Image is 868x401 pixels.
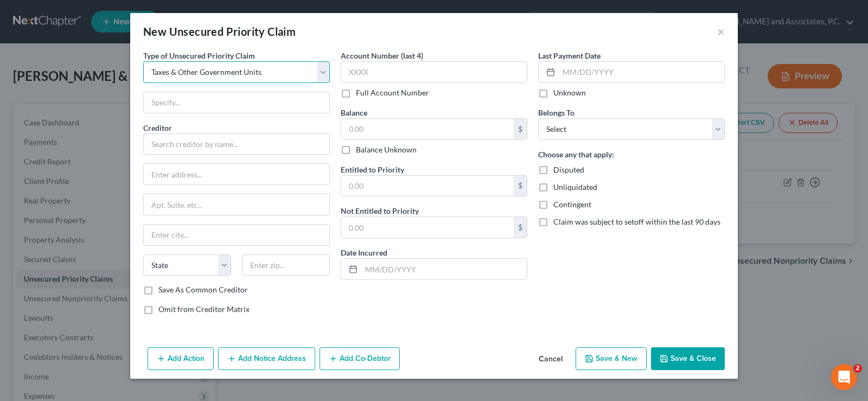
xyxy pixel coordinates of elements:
[553,165,584,174] span: Disputed
[341,217,514,238] input: 0.00
[158,284,248,295] label: Save As Common Creditor
[559,62,724,82] input: MM/DD/YYYY
[143,133,330,155] input: Search creditor by name...
[143,24,296,39] div: New Unsecured Priority Claim
[341,119,514,139] input: 0.00
[356,87,429,98] label: Full Account Number
[242,254,330,276] input: Enter zip...
[341,176,514,196] input: 0.00
[341,205,419,217] label: Not Entitled to Priority
[341,61,527,83] input: XXXX
[341,247,387,258] label: Date Incurred
[320,347,400,370] button: Add Co-Debtor
[538,108,575,117] span: Belongs To
[148,347,214,370] button: Add Action
[143,123,172,132] span: Creditor
[514,217,527,238] div: $
[717,25,725,38] button: ×
[341,50,423,61] label: Account Number (last 4)
[341,107,367,118] label: Balance
[143,51,255,60] span: Type of Unsecured Priority Claim
[361,259,527,279] input: MM/DD/YYYY
[144,164,329,184] input: Enter address...
[853,364,862,373] span: 2
[514,176,527,196] div: $
[341,164,404,175] label: Entitled to Priority
[218,347,315,370] button: Add Notice Address
[831,364,857,390] iframe: Intercom live chat
[553,217,720,226] span: Claim was subject to setoff within the last 90 days
[514,119,527,139] div: $
[144,225,329,245] input: Enter city...
[553,182,597,192] span: Unliquidated
[576,347,647,370] button: Save & New
[530,348,571,370] button: Cancel
[553,87,586,98] label: Unknown
[651,347,725,370] button: Save & Close
[553,200,591,209] span: Contingent
[538,149,614,160] label: Choose any that apply:
[144,194,329,215] input: Apt, Suite, etc...
[356,144,417,155] label: Balance Unknown
[158,304,250,314] span: Omit from Creditor Matrix
[538,50,601,61] label: Last Payment Date
[144,92,329,113] input: Specify...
